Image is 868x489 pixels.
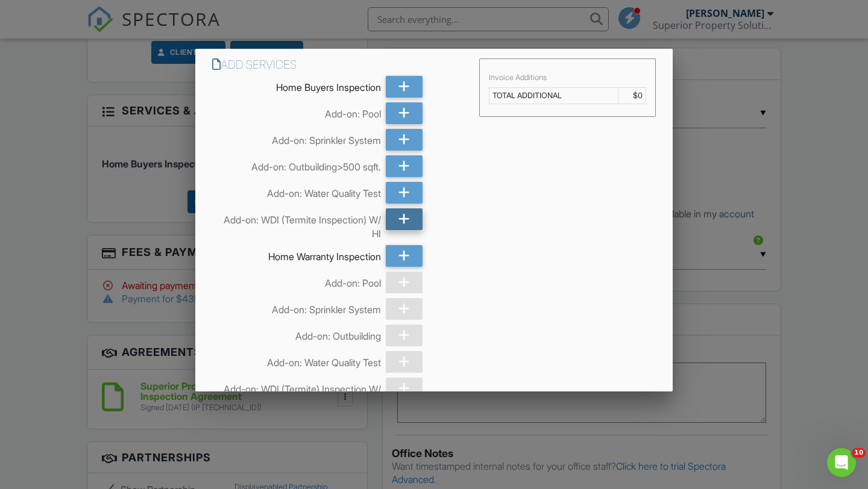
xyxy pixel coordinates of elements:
div: Add-on: WDI (Termite) Inspection W/ HI [212,378,381,410]
div: Home Warranty Inspection [212,245,381,263]
h6: Add Services [212,58,465,71]
div: Add-on: Pool [212,272,381,290]
div: Add-on: Sprinkler System [212,129,381,147]
td: TOTAL ADDITIONAL [489,88,618,104]
div: Add-on: Outbuilding>500 sqft. [212,155,381,173]
span: 10 [852,448,866,458]
div: Add-on: Pool [212,102,381,120]
div: Add-on: Water Quality Test [212,351,381,369]
div: Invoice Additions [489,73,646,83]
div: Add-on: Sprinkler System [212,298,381,316]
iframe: Intercom live chat [827,448,856,477]
div: Home Buyers Inspection [212,76,381,94]
div: Add-on: Outbuilding [212,325,381,343]
div: Add-on: WDI (Termite Inspection) W/ HI [212,208,381,240]
div: Add-on: Water Quality Test [212,182,381,200]
td: $0 [618,88,646,104]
